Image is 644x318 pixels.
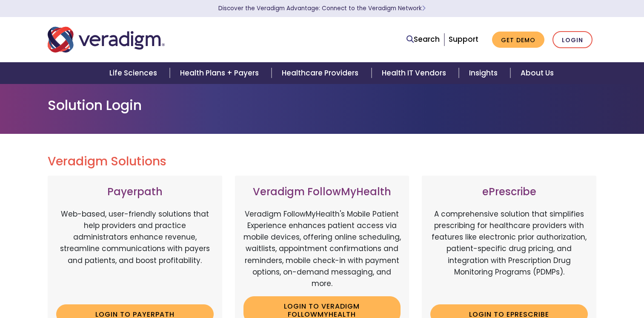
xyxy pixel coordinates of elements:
[56,186,214,198] h3: Payerpath
[48,97,597,113] h1: Solution Login
[48,26,165,54] img: Veradigm logo
[243,208,401,289] p: Veradigm FollowMyHealth's Mobile Patient Experience enhances patient access via mobile devices, o...
[170,62,272,84] a: Health Plans + Payers
[372,62,459,84] a: Health IT Vendors
[56,208,214,298] p: Web-based, user-friendly solutions that help providers and practice administrators enhance revenu...
[552,31,592,49] a: Login
[406,34,440,45] a: Search
[430,186,588,198] h3: ePrescribe
[459,62,510,84] a: Insights
[99,62,170,84] a: Life Sciences
[422,4,426,12] span: Learn More
[510,62,564,84] a: About Us
[430,208,588,298] p: A comprehensive solution that simplifies prescribing for healthcare providers with features like ...
[449,34,478,44] a: Support
[492,32,544,48] a: Get Demo
[218,4,426,12] a: Discover the Veradigm Advantage: Connect to the Veradigm NetworkLearn More
[272,62,371,84] a: Healthcare Providers
[243,186,401,198] h3: Veradigm FollowMyHealth
[48,154,597,169] h2: Veradigm Solutions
